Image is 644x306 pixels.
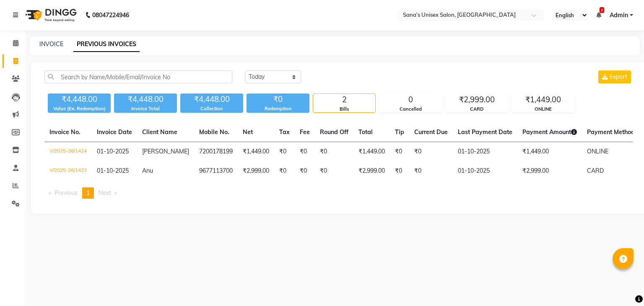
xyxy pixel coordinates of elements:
div: CARD [446,106,508,113]
td: ₹2,999.00 [353,161,390,181]
span: Invoice No. [49,128,80,136]
td: ₹0 [409,161,453,181]
a: INVOICE [39,40,63,48]
span: Admin [610,11,628,20]
td: ₹1,449.00 [353,142,390,162]
span: Previous [55,189,78,197]
span: Anu [142,167,153,174]
span: CARD [587,167,604,174]
td: 01-10-2025 [453,161,517,181]
span: Client Name [142,128,177,136]
span: Next [99,189,111,197]
td: V/2025-26/1424 [44,142,92,162]
div: Value (Ex. Redemption) [48,105,111,112]
span: Current Due [414,128,448,136]
div: Invoice Total [114,105,177,112]
td: 01-10-2025 [453,142,517,162]
td: ₹1,449.00 [238,142,274,162]
a: 2 [596,11,601,19]
td: 7200178199 [194,142,238,162]
div: ₹4,448.00 [48,93,111,105]
span: Payment Methods [587,128,644,136]
td: ₹2,999.00 [517,161,582,181]
div: Bills [313,106,375,113]
div: Collection [180,105,243,112]
img: logo [21,3,79,27]
div: ₹1,449.00 [512,94,574,106]
span: 01-10-2025 [97,148,129,155]
span: Last Payment Date [458,128,512,136]
span: Mobile No. [199,128,229,136]
b: 08047224946 [92,3,129,27]
div: Cancelled [379,106,441,113]
nav: Pagination [44,187,633,199]
span: 2 [600,7,604,13]
div: ₹4,448.00 [114,93,177,105]
span: Net [243,128,253,136]
td: ₹0 [315,161,353,181]
span: Round Off [320,128,348,136]
div: ₹0 [247,93,309,105]
input: Search by Name/Mobile/Email/Invoice No [44,70,232,83]
td: ₹1,449.00 [517,142,582,162]
td: ₹2,999.00 [238,161,274,181]
span: ONLINE [587,148,608,155]
td: ₹0 [274,161,295,181]
span: Payment Amount [522,128,577,136]
div: 0 [379,94,441,106]
td: ₹0 [295,142,315,162]
span: Export [610,73,627,80]
span: Tip [395,128,404,136]
td: ₹0 [390,161,409,181]
div: ₹2,999.00 [446,94,508,106]
span: Fee [300,128,310,136]
a: PREVIOUS INVOICES [73,37,140,52]
div: 2 [313,94,375,106]
button: Export [598,70,631,83]
span: 1 [86,189,90,197]
span: [PERSON_NAME] [142,148,189,155]
td: ₹0 [274,142,295,162]
td: 9677113700 [194,161,238,181]
div: ₹4,448.00 [180,93,243,105]
div: Redemption [247,105,309,112]
td: ₹0 [409,142,453,162]
td: ₹0 [315,142,353,162]
span: 01-10-2025 [97,167,129,174]
div: ONLINE [512,106,574,113]
span: Total [358,128,373,136]
td: V/2025-26/1423 [44,161,92,181]
span: Invoice Date [97,128,132,136]
span: Tax [279,128,290,136]
td: ₹0 [390,142,409,162]
td: ₹0 [295,161,315,181]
